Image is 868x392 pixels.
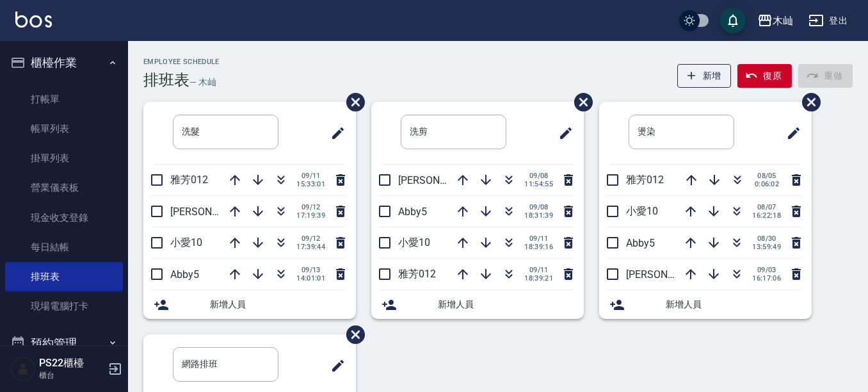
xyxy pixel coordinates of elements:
[39,370,104,381] p: 櫃台
[792,83,823,121] span: 刪除班表
[737,64,792,88] button: 復原
[524,234,553,243] span: 09/11
[39,357,104,370] h5: PS22櫃檯
[524,172,553,180] span: 09/08
[5,46,123,79] button: 櫃檯作業
[337,316,367,354] span: 刪除班表
[5,173,123,202] a: 營業儀表板
[666,298,801,311] span: 新增人員
[170,174,208,186] span: 雅芳012
[524,180,553,188] span: 11:54:55
[296,211,325,220] span: 17:19:39
[5,291,123,321] a: 現場電腦打卡
[296,234,325,243] span: 09/12
[143,58,220,66] h2: Employee Schedule
[296,243,325,251] span: 17:39:44
[323,118,346,149] span: 修改班表的標題
[5,85,123,114] a: 打帳單
[626,237,655,249] span: Abby5
[401,115,506,149] input: 排版標題
[551,118,574,149] span: 修改班表的標題
[173,347,278,382] input: 排版標題
[296,180,325,188] span: 15:33:01
[524,266,553,274] span: 09/11
[752,266,781,274] span: 09/03
[626,268,709,281] span: [PERSON_NAME]7
[337,83,367,121] span: 刪除班表
[524,274,553,282] span: 18:39:21
[296,203,325,211] span: 09/12
[753,180,781,188] span: 0:06:02
[752,274,781,282] span: 16:17:06
[803,9,853,33] button: 登出
[5,203,123,233] a: 現金收支登錄
[5,114,123,143] a: 帳單列表
[565,83,595,121] span: 刪除班表
[5,327,123,360] button: 預約管理
[173,115,278,149] input: 排版標題
[210,298,346,311] span: 新增人員
[371,290,584,319] div: 新增人員
[753,172,781,180] span: 08/05
[398,236,430,249] span: 小愛10
[170,206,253,218] span: [PERSON_NAME]7
[189,76,216,89] h6: — 木屾
[296,172,325,180] span: 09/11
[296,274,325,282] span: 14:01:01
[752,8,798,34] button: 木屾
[170,236,202,249] span: 小愛10
[398,206,427,218] span: Abby5
[5,143,123,173] a: 掛單列表
[5,233,123,262] a: 每日結帳
[524,243,553,251] span: 18:39:16
[599,290,812,319] div: 新增人員
[720,8,746,33] button: save
[296,266,325,274] span: 09/13
[626,174,664,186] span: 雅芳012
[752,203,781,211] span: 08/07
[10,356,36,382] img: Person
[752,234,781,243] span: 08/30
[143,290,356,319] div: 新增人員
[778,118,801,149] span: 修改班表的標題
[752,211,781,220] span: 16:22:18
[143,71,189,89] h3: 排班表
[323,350,346,381] span: 修改班表的標題
[5,262,123,291] a: 排班表
[773,13,793,29] div: 木屾
[15,12,52,28] img: Logo
[524,211,553,220] span: 18:31:39
[438,298,574,311] span: 新增人員
[398,174,481,186] span: [PERSON_NAME]7
[752,243,781,251] span: 13:59:49
[170,268,199,281] span: Abby5
[677,64,732,88] button: 新增
[398,268,436,280] span: 雅芳012
[629,115,734,149] input: 排版標題
[626,205,658,217] span: 小愛10
[524,203,553,211] span: 09/08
